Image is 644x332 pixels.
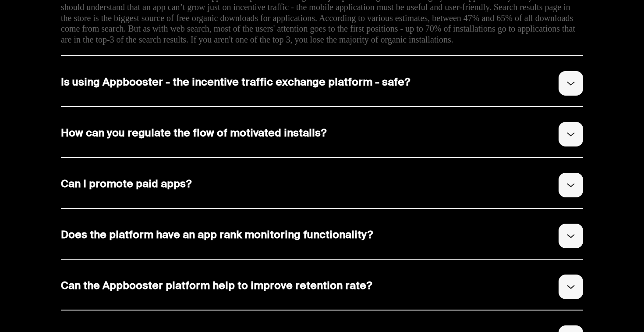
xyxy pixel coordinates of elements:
b: Can I promote paid apps? [61,179,191,192]
b: Is using Appbooster - the incentive traffic exchange platform - safe? [61,77,410,90]
b: How can you regulate the flow of motivated installs? [61,128,326,141]
b: Does the platform have an app rank monitoring functionality? [61,230,373,243]
b: Can the Appbooster platform help to improve retention rate? [61,281,372,293]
